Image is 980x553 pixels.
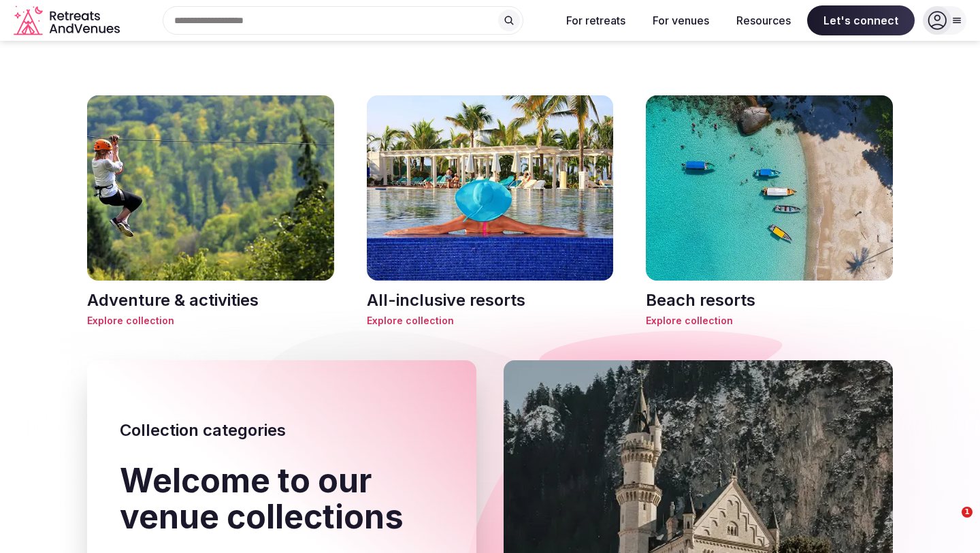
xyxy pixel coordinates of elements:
[87,95,334,281] img: Adventure & activities
[14,5,122,36] a: Visit the homepage
[367,95,614,328] a: All-inclusive resortsAll-inclusive resortsExplore collection
[120,463,444,535] h1: Welcome to our venue collections
[807,5,915,35] span: Let's connect
[642,5,720,35] button: For venues
[934,507,966,539] iframe: Intercom live chat
[725,5,802,35] button: Resources
[646,314,893,328] span: Explore collection
[367,314,614,328] span: Explore collection
[962,507,973,518] span: 1
[646,95,893,328] a: Beach resortsBeach resortsExplore collection
[555,5,636,35] button: For retreats
[87,95,334,328] a: Adventure & activitiesAdventure & activitiesExplore collection
[120,419,444,442] h2: Collection categories
[14,5,122,36] svg: Retreats and Venues company logo
[646,95,893,281] img: Beach resorts
[367,95,614,281] img: All-inclusive resorts
[646,289,893,312] h3: Beach resorts
[87,289,334,312] h3: Adventure & activities
[367,289,614,312] h3: All-inclusive resorts
[87,314,334,328] span: Explore collection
